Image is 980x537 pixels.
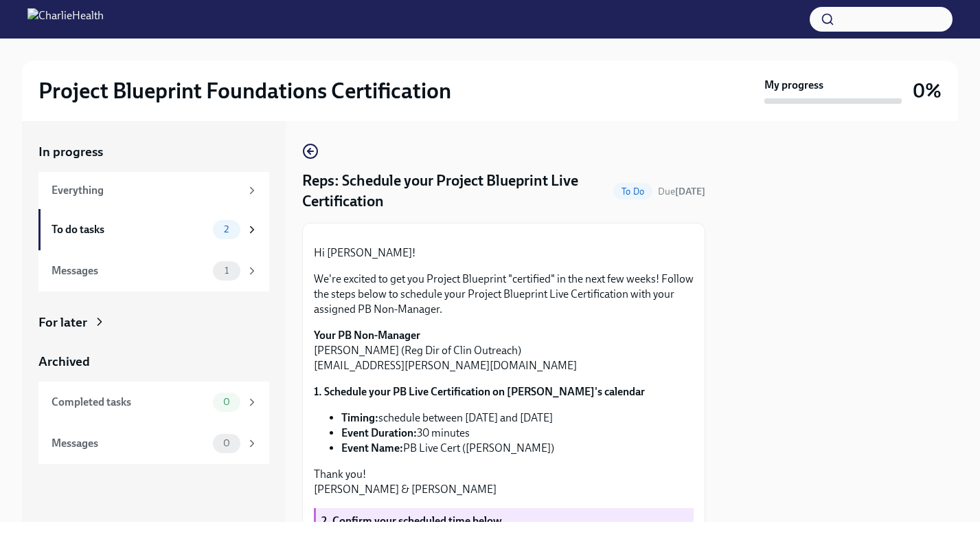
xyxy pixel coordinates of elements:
p: [PERSON_NAME] (Reg Dir of Clin Outreach) [EMAIL_ADDRESS][PERSON_NAME][DOMAIN_NAME] [314,328,694,373]
li: 30 minutes [341,426,694,441]
span: 2 [216,224,237,234]
h3: 0% [913,78,942,103]
li: schedule between [DATE] and [DATE] [341,410,694,426]
a: For later [38,314,269,331]
img: CharlieHealth [27,8,104,30]
span: Due [658,186,705,197]
div: Completed tasks [52,395,207,410]
a: Messages0 [38,423,269,464]
a: In progress [38,143,269,161]
strong: Your PB Non-Manager [314,329,420,342]
p: Thank you! [PERSON_NAME] & [PERSON_NAME] [314,467,694,497]
div: Messages [52,436,207,451]
span: 1 [216,265,237,276]
a: Messages1 [38,250,269,292]
h4: Reps: Schedule your Project Blueprint Live Certification [302,171,608,212]
div: To do tasks [52,222,207,237]
strong: 2. Confirm your scheduled time below [321,514,502,527]
strong: 1. Schedule your PB Live Certification on [PERSON_NAME]'s calendar [314,385,645,398]
p: We're excited to get you Project Blueprint "certified" in the next few weeks! Follow the steps be... [314,272,694,317]
h2: Project Blueprint Foundations Certification [38,77,451,105]
div: For later [38,314,87,331]
a: Completed tasks0 [38,382,269,423]
a: To do tasks2 [38,209,269,250]
a: Archived [38,353,269,371]
span: 0 [215,438,238,448]
strong: My progress [764,78,823,93]
strong: [DATE] [675,186,705,197]
a: Everything [38,172,269,209]
strong: Event Duration: [341,426,417,439]
span: To Do [613,186,652,197]
div: Everything [52,183,240,198]
span: 0 [215,397,238,407]
strong: Timing: [341,411,378,424]
li: PB Live Cert ([PERSON_NAME]) [341,441,694,456]
span: September 19th, 2025 09:00 [658,185,705,198]
div: Messages [52,263,207,278]
strong: Event Name: [341,441,403,454]
p: Hi [PERSON_NAME]! [314,245,694,261]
